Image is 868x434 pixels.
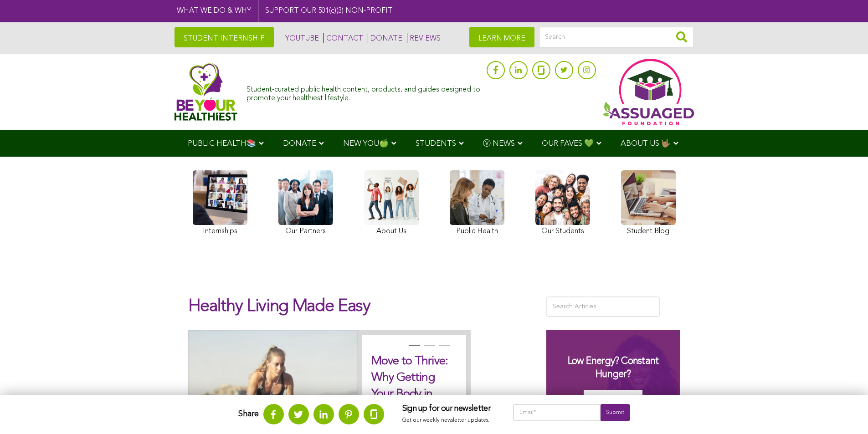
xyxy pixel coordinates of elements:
[402,416,495,426] p: Get our weekly newsletter updates.
[469,27,534,47] a: LEARN MORE
[324,33,363,43] a: CONTACT
[407,33,441,43] a: REVIEWS
[621,140,671,148] span: ABOUT US 🤟🏽
[175,63,238,121] img: Assuaged
[538,66,544,75] img: glassdoor
[603,59,694,125] img: Assuaged App
[539,27,694,47] input: Search
[513,404,601,421] input: Email*
[416,140,456,148] span: STUDENTS
[601,404,630,421] input: Submit
[343,140,389,148] span: NEW YOU🍏
[483,140,515,148] span: Ⓥ NEWS
[368,33,402,43] a: DONATE
[542,140,594,148] span: OUR FAVES 💚
[175,27,274,47] a: STUDENT INTERNSHIP
[238,410,259,418] strong: Share
[283,33,319,43] a: YOUTUBE
[555,355,671,381] h3: Low Energy? Constant Hunger?
[402,404,495,414] h3: Sign up for our newsletter
[424,345,433,354] button: 2 of 3
[175,130,694,157] div: Navigation Menu
[188,140,256,148] span: PUBLIC HEALTH📚
[188,296,533,326] h1: Healthy Living Made Easy
[409,345,418,354] button: 1 of 3
[822,390,868,434] iframe: Chat Widget
[439,345,448,354] button: 3 of 3
[546,296,660,317] input: Search Articles...
[370,409,377,419] img: glassdoor.svg
[584,390,642,408] img: Get Your Guide
[247,81,482,103] div: Student-curated public health content, products, and guides designed to promote your healthiest l...
[283,140,316,148] span: DONATE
